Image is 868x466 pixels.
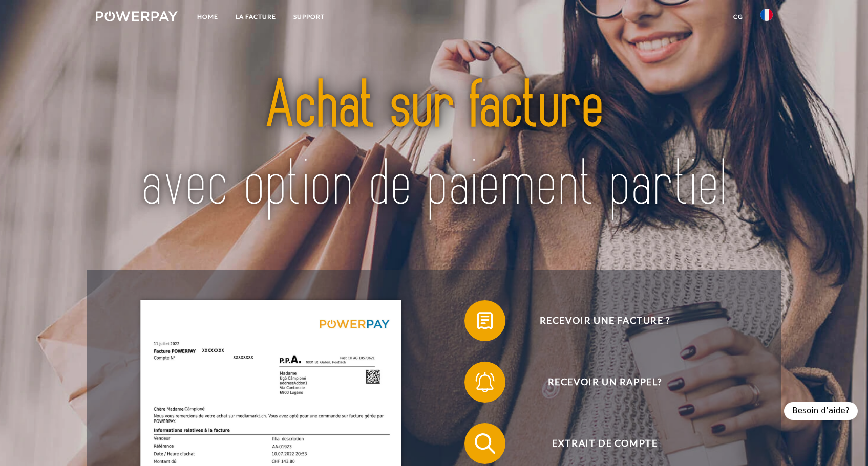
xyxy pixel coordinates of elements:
button: Recevoir une facture ? [464,300,731,341]
span: Recevoir un rappel? [479,362,730,403]
a: Support [285,8,333,26]
img: logo-powerpay-white.svg [96,11,178,21]
img: qb_bill.svg [472,308,498,334]
button: Extrait de compte [464,423,731,464]
span: Extrait de compte [479,423,730,464]
div: Besoin d’aide? [784,402,858,420]
img: qb_bell.svg [472,369,498,395]
button: Recevoir un rappel? [464,362,731,403]
span: Recevoir une facture ? [479,300,730,341]
img: title-powerpay_fr.svg [129,47,739,245]
a: CG [725,8,752,26]
img: fr [760,9,773,21]
a: Home [188,8,227,26]
img: qb_search.svg [472,431,498,456]
a: LA FACTURE [227,8,285,26]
